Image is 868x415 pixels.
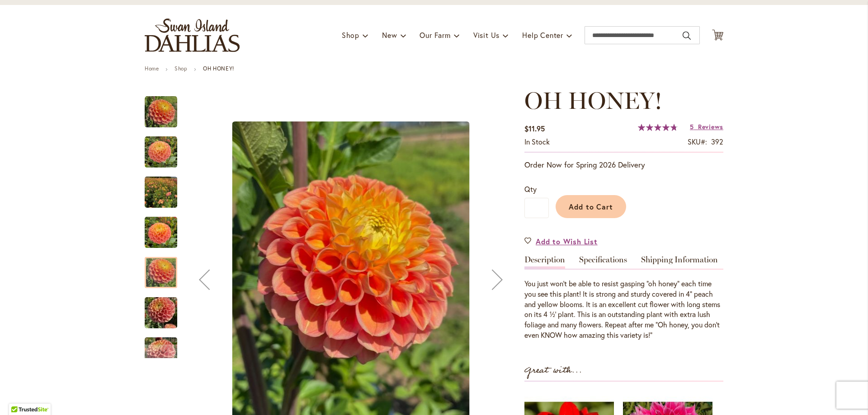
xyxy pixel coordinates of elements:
img: Oh Honey! [145,291,177,335]
img: Oh Honey! [145,96,177,128]
strong: SKU [688,137,707,146]
div: Oh Honey! [145,127,186,168]
div: 392 [711,137,723,147]
span: Qty [524,184,537,194]
div: Detailed Product Info [524,256,723,340]
div: 95% [638,124,678,131]
a: 5 Reviews [690,122,723,131]
a: Shipping Information [641,256,718,269]
div: Next [145,345,177,358]
span: $11.95 [524,124,545,133]
a: Specifications [579,256,627,269]
a: Shop [175,65,187,72]
a: Description [524,256,565,269]
a: store logo [145,19,240,52]
img: Oh Honey! [145,171,177,214]
a: Home [145,65,159,72]
strong: OH HONEY! [203,65,234,72]
span: Reviews [698,122,723,131]
span: Visit Us [473,30,500,40]
div: Oh Honey! [145,87,186,127]
span: OH HONEY! [524,86,662,115]
button: Add to Cart [556,195,626,218]
p: You just won’t be able to resist gasping “oh honey” each time you see this plant! It is strong an... [524,279,723,340]
img: Oh Honey! [145,211,177,254]
div: Availability [524,137,550,147]
span: Our Farm [420,30,450,40]
div: Oh Honey! [145,168,186,208]
div: Oh Honey! [145,208,186,248]
a: Add to Wish List [524,236,598,247]
span: New [382,30,397,40]
iframe: Launch Accessibility Center [7,383,32,408]
span: Help Center [522,30,563,40]
div: Oh Honey! [145,248,186,288]
p: Order Now for Spring 2026 Delivery [524,159,723,170]
strong: Great with... [524,363,582,378]
span: Add to Cart [569,202,613,211]
span: In stock [524,137,550,146]
span: Shop [342,30,359,40]
span: Add to Wish List [536,236,598,247]
div: Oh Honey! [145,328,186,368]
span: 5 [690,122,694,131]
div: Oh Honey! [145,288,186,328]
img: Oh Honey! [145,136,177,168]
